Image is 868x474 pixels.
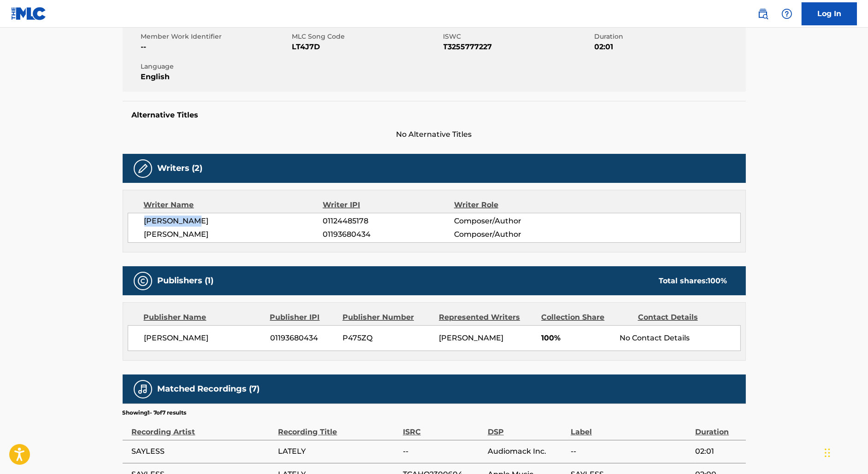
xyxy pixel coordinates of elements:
[454,199,573,211] div: Writer Role
[695,446,741,457] span: 02:01
[144,216,323,227] span: [PERSON_NAME]
[141,71,290,82] span: English
[403,417,483,438] div: ISRC
[454,216,573,227] span: Composer/Author
[620,333,740,344] div: No Contact Details
[141,41,290,53] span: --
[439,312,534,323] div: Represented Writers
[443,41,592,53] span: T3255777227
[342,312,432,323] div: Publisher Number
[595,32,744,41] span: Duration
[571,446,691,457] span: --
[144,199,323,211] div: Writer Name
[278,446,398,457] span: LATELY
[659,275,727,287] div: Total shares:
[454,229,573,240] span: Composer/Author
[488,417,566,438] div: DSP
[141,62,290,71] span: Language
[137,275,148,287] img: Publishers
[132,111,737,120] h5: Alternative Titles
[439,334,503,342] span: [PERSON_NAME]
[123,409,187,417] p: Showing 1 - 7 of 7 results
[278,417,398,438] div: Recording Title
[123,129,746,140] span: No Alternative Titles
[778,5,796,23] div: Help
[403,446,483,457] span: --
[323,229,454,240] span: 01193680434
[757,8,768,19] img: search
[822,430,868,474] iframe: Chat Widget
[137,163,148,174] img: Writers
[144,312,263,323] div: Publisher Name
[595,41,744,53] span: 02:01
[541,333,613,344] span: 100%
[323,216,454,227] span: 01124485178
[825,439,830,467] div: Drag
[695,417,741,438] div: Duration
[488,446,566,457] span: Audiomack Inc.
[137,384,148,395] img: Matched Recordings
[754,5,772,23] a: Public Search
[443,32,592,41] span: ISWC
[132,446,274,457] span: SAYLESS
[144,333,264,344] span: [PERSON_NAME]
[292,32,441,41] span: MLC Song Code
[158,384,260,394] h5: Matched Recordings (7)
[571,417,691,438] div: Label
[802,2,857,25] a: Log In
[708,276,727,285] span: 100 %
[132,417,274,438] div: Recording Artist
[11,7,47,20] img: MLC Logo
[270,333,336,344] span: 01193680434
[141,32,290,41] span: Member Work Identifier
[158,275,214,286] h5: Publishers (1)
[541,312,631,323] div: Collection Share
[638,312,727,323] div: Contact Details
[158,163,203,174] h5: Writers (2)
[323,199,454,211] div: Writer IPI
[270,312,336,323] div: Publisher IPI
[292,41,441,53] span: LT4J7D
[781,8,792,19] img: help
[342,333,432,344] span: P475ZQ
[144,229,323,240] span: [PERSON_NAME]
